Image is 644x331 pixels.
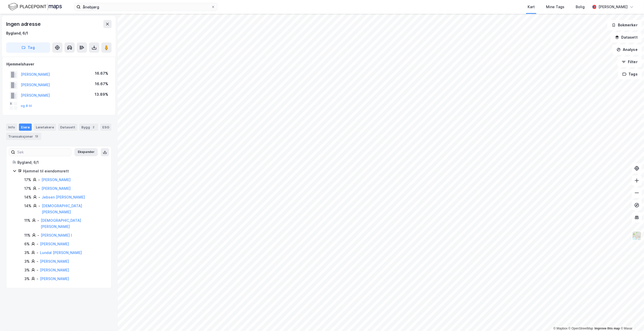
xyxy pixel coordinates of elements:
div: 2 [91,125,96,130]
div: 16.67% [95,81,108,87]
div: Leietakere [34,124,56,131]
button: Bokmerker [607,20,642,30]
a: Improve this map [595,327,620,330]
iframe: Chat Widget [618,306,644,331]
div: Info [6,124,17,131]
button: Datasett [611,32,642,42]
div: Eiere [19,124,32,131]
div: - [37,241,38,247]
div: 3% [24,276,30,282]
div: - [37,232,39,238]
img: logo.f888ab2527a4732fd821a326f86c7f29.svg [8,2,62,11]
a: Lundal [PERSON_NAME] [40,250,82,255]
div: Datasett [58,124,77,131]
div: 17% [24,177,31,183]
div: Ingen adresse [6,20,41,28]
div: Bygg [79,124,98,131]
div: Bygland, 6/1 [6,30,28,36]
button: Tags [618,69,642,79]
div: Bolig [576,4,585,10]
a: OpenStreetMap [569,327,593,330]
button: Filter [617,57,642,67]
div: 16.67% [95,70,108,76]
div: 14% [24,203,31,209]
a: [PERSON_NAME] [40,268,69,272]
div: - [37,217,39,224]
div: 11% [24,232,30,238]
input: Søk [15,148,71,156]
div: - [37,258,38,264]
a: [PERSON_NAME] [40,259,69,263]
a: [DEMOGRAPHIC_DATA] [PERSON_NAME] [42,204,82,214]
div: Mine Tags [546,4,564,10]
div: [PERSON_NAME] [598,4,628,10]
button: Tag [6,42,50,53]
div: 3% [24,250,30,256]
div: 17% [24,185,31,192]
img: Z [632,231,642,241]
div: - [38,177,40,183]
div: Hjemmelshaver [6,61,111,67]
div: Bygland, 6/1 [17,159,105,165]
div: Kontrollprogram for chat [618,306,644,331]
a: [PERSON_NAME] [40,277,69,281]
div: - [38,203,40,209]
input: Søk på adresse, matrikkel, gårdeiere, leietakere eller personer [81,3,211,11]
a: [PERSON_NAME] [41,178,71,182]
div: - [37,267,38,273]
div: Transaksjoner [6,133,41,140]
div: 13 [34,134,39,139]
a: [PERSON_NAME] [40,242,69,246]
div: 3% [24,258,30,264]
div: 6% [24,241,30,247]
div: - [37,250,38,256]
a: [PERSON_NAME] I [41,233,72,237]
div: 13.89% [95,91,108,97]
button: Ekspander [74,148,98,156]
div: 14% [24,194,31,200]
div: - [37,276,38,282]
div: Kart [528,4,535,10]
div: - [38,185,40,192]
a: [DEMOGRAPHIC_DATA][PERSON_NAME] [41,218,81,229]
div: 11% [24,217,30,224]
a: Mapbox [553,327,567,330]
a: Jebsen [PERSON_NAME] [42,195,85,199]
div: ESG [100,124,111,131]
div: Hjemmel til eiendomsrett [23,168,105,174]
button: Analyse [612,45,642,55]
div: 3% [24,267,30,273]
a: [PERSON_NAME] [41,186,71,191]
div: - [38,194,40,200]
